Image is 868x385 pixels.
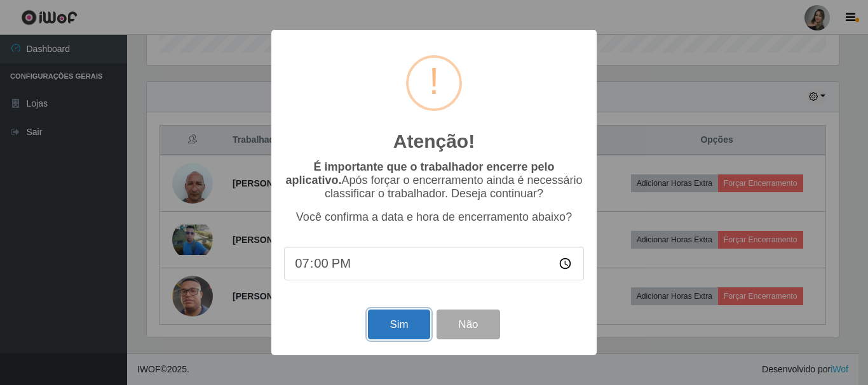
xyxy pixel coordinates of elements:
[393,130,475,153] h2: Atenção!
[284,160,584,200] p: Após forçar o encerramento ainda é necessário classificar o trabalhador. Deseja continuar?
[284,211,584,224] p: Você confirma a data e hora de encerramento abaixo?
[437,310,499,339] button: Não
[285,160,554,186] b: É importante que o trabalhador encerre pelo aplicativo.
[368,310,430,339] button: Sim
